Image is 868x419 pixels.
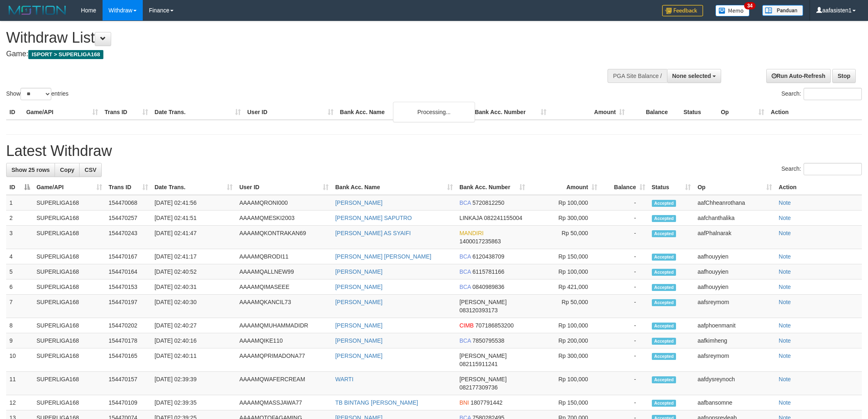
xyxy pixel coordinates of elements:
[694,333,775,348] td: aafkimheng
[33,318,105,333] td: SUPERLIGA168
[33,195,105,211] td: SUPERLIGA168
[528,180,601,195] th: Amount: activate to sort column ascending
[459,199,471,206] span: BCA
[528,211,601,226] td: Rp 300,000
[528,295,601,318] td: Rp 50,000
[151,264,236,279] td: [DATE] 02:40:52
[6,30,571,46] h1: Withdraw List
[459,399,469,406] span: BNI
[335,299,382,305] a: [PERSON_NAME]
[236,264,332,279] td: AAAAMQALLNEW99
[337,105,472,120] th: Bank Acc. Name
[694,211,775,226] td: aafchanthalika
[105,318,151,333] td: 154470202
[151,249,236,264] td: [DATE] 02:41:17
[459,253,471,260] span: BCA
[767,105,862,120] th: Action
[6,163,55,177] a: Show 25 rows
[105,372,151,395] td: 154470157
[471,399,503,406] span: Copy 1807791442 to clipboard
[528,279,601,295] td: Rp 421,000
[694,395,775,410] td: aafbansomne
[6,249,33,264] td: 4
[6,211,33,226] td: 2
[608,69,667,83] div: PGA Site Balance /
[601,295,649,318] td: -
[33,211,105,226] td: SUPERLIGA168
[335,253,431,260] a: [PERSON_NAME] [PERSON_NAME]
[781,163,862,175] label: Search:
[601,318,649,333] td: -
[459,361,498,367] span: Copy 082115911241 to clipboard
[459,215,482,221] span: LINKAJA
[236,318,332,333] td: AAAAMQMUHAMMADIDR
[151,226,236,249] td: [DATE] 02:41:47
[55,163,80,177] a: Copy
[652,200,676,207] span: Accepted
[652,353,676,360] span: Accepted
[236,249,332,264] td: AAAAMQBRODI11
[459,299,507,305] span: [PERSON_NAME]
[781,88,862,100] label: Search:
[601,395,649,410] td: -
[6,180,33,195] th: ID: activate to sort column descending
[652,254,676,261] span: Accepted
[6,279,33,295] td: 6
[832,69,856,83] a: Stop
[28,50,103,59] span: ISPORT > SUPERLIGA168
[473,199,505,206] span: Copy 5720812250 to clipboard
[236,211,332,226] td: AAAAMQMESKI2003
[105,264,151,279] td: 154470164
[335,199,382,206] a: [PERSON_NAME]
[33,348,105,372] td: SUPERLIGA168
[601,279,649,295] td: -
[335,337,382,344] a: [PERSON_NAME]
[236,348,332,372] td: AAAAMQPRIMADONA77
[6,50,571,58] h4: Game:
[459,322,474,329] span: CIMB
[652,338,676,345] span: Accepted
[694,348,775,372] td: aafsreymom
[6,333,33,348] td: 9
[717,105,767,120] th: Op
[652,230,676,237] span: Accepted
[779,353,791,359] a: Note
[60,167,74,173] span: Copy
[151,180,236,195] th: Date Trans.: activate to sort column ascending
[33,226,105,249] td: SUPERLIGA168
[744,2,755,9] span: 34
[6,226,33,249] td: 3
[779,215,791,221] a: Note
[528,333,601,348] td: Rp 200,000
[151,372,236,395] td: [DATE] 02:39:39
[601,264,649,279] td: -
[601,226,649,249] td: -
[33,333,105,348] td: SUPERLIGA168
[6,372,33,395] td: 11
[649,180,694,195] th: Status: activate to sort column ascending
[335,399,418,406] a: TB BINTANG [PERSON_NAME]
[459,376,507,382] span: [PERSON_NAME]
[662,5,703,16] img: Feedback.jpg
[528,348,601,372] td: Rp 300,000
[694,195,775,211] td: aafChheanrothana
[335,230,411,236] a: [PERSON_NAME] AS SYAIFI
[652,299,676,306] span: Accepted
[528,195,601,211] td: Rp 100,000
[335,284,382,290] a: [PERSON_NAME]
[151,395,236,410] td: [DATE] 02:39:35
[236,180,332,195] th: User ID: activate to sort column ascending
[332,180,456,195] th: Bank Acc. Name: activate to sort column ascending
[528,264,601,279] td: Rp 100,000
[715,5,750,16] img: Button%20Memo.svg
[335,268,382,275] a: [PERSON_NAME]
[105,395,151,410] td: 154470109
[694,372,775,395] td: aafdysreynoch
[779,337,791,344] a: Note
[33,372,105,395] td: SUPERLIGA168
[236,226,332,249] td: AAAAMQKONTRAKAN69
[6,295,33,318] td: 7
[779,399,791,406] a: Note
[601,372,649,395] td: -
[694,279,775,295] td: aafhouyyien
